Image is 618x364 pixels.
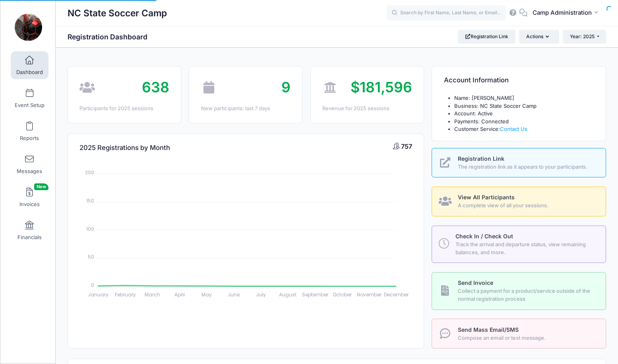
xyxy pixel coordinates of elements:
li: Payments: Connected [454,118,594,126]
tspan: 100 [86,225,94,232]
tspan: March [145,291,160,298]
span: Reports [20,135,39,142]
a: Dashboard [11,51,48,79]
span: Registration Link [458,155,504,162]
span: Financials [17,234,42,241]
span: Collect a payment for a product/service outside of the normal registration process [458,287,597,303]
tspan: 0 [91,282,94,288]
tspan: 200 [85,169,94,176]
div: New participants: last 7 days [201,105,291,113]
tspan: April [174,291,185,298]
span: Dashboard [16,69,43,76]
a: Contact Us [500,126,527,132]
span: Invoices [19,201,40,208]
span: A complete view of all your sessions. [458,202,597,210]
tspan: January [88,291,108,298]
li: Customer Service: [454,125,594,133]
span: Camp Administration [533,8,592,17]
a: Financials [11,216,48,244]
tspan: October [333,291,352,298]
tspan: August [279,291,297,298]
a: View All Participants A complete view of all your sessions. [432,187,606,216]
li: Name: [PERSON_NAME] [454,94,594,102]
li: Account: Active [454,110,594,118]
h4: 2025 Registrations by Month [79,136,170,159]
a: Check In / Check Out Track the arrival and departure status, view remaining balances, and more. [432,226,606,263]
tspan: February [115,291,136,298]
span: $181,596 [351,78,412,96]
li: Business: NC State Soccer Camp [454,102,594,110]
span: Check In / Check Out [455,233,513,239]
button: Actions [519,30,559,43]
button: Camp Administration [527,4,606,22]
div: Revenue for 2025 sessions [322,105,412,113]
div: Participants for 2025 sessions [79,105,169,113]
a: Event Setup [11,84,48,112]
a: Messages [11,150,48,178]
a: Send Mass Email/SMS Compose an email or text message. [432,319,606,348]
input: Search by First Name, Last Name, or Email... [387,5,506,21]
span: 757 [401,142,412,150]
button: Year: 2025 [563,30,606,43]
span: View All Participants [458,194,515,200]
a: Registration Link [458,30,515,43]
span: The registration link as it appears to your participants. [458,163,597,171]
span: Send Invoice [458,279,493,286]
h4: Account Information [444,69,509,92]
span: Track the arrival and departure status, view remaining balances, and more. [455,241,597,256]
a: Reports [11,117,48,145]
span: Send Mass Email/SMS [458,326,519,333]
a: NC State Soccer Camp [0,8,56,46]
img: NC State Soccer Camp [14,12,43,42]
h1: NC State Soccer Camp [68,4,167,22]
tspan: July [256,291,266,298]
a: InvoicesNew [11,183,48,211]
tspan: 150 [86,197,94,204]
h1: Registration Dashboard [68,33,154,41]
span: Event Setup [15,102,45,109]
a: Registration Link The registration link as it appears to your participants. [432,148,606,178]
span: 638 [142,78,169,96]
tspan: December [384,291,409,298]
tspan: June [228,291,240,298]
span: Compose an email or text message. [458,334,597,342]
a: Send Invoice Collect a payment for a product/service outside of the normal registration process [432,272,606,309]
tspan: November [357,291,382,298]
span: Messages [17,168,42,175]
span: 9 [281,78,291,96]
tspan: May [201,291,212,298]
tspan: September [302,291,329,298]
span: Year: 2025 [570,33,595,39]
span: New [34,183,48,190]
tspan: 50 [88,253,94,260]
